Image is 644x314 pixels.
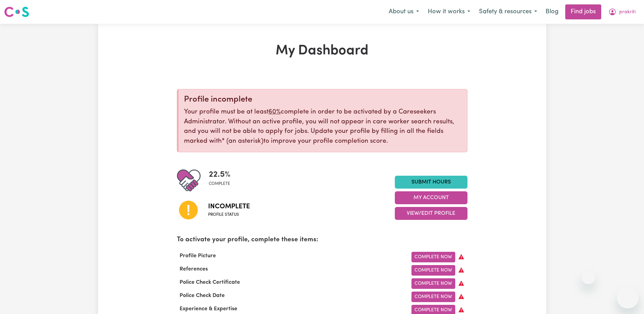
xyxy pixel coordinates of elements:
a: Find jobs [565,4,601,19]
button: View/Edit Profile [395,207,467,220]
a: Complete Now [411,252,455,262]
span: Police Check Certificate [177,280,243,285]
button: How it works [423,5,475,19]
p: To activate your profile, complete these items: [177,235,467,245]
a: Complete Now [411,278,455,289]
div: Profile incomplete [184,95,462,105]
p: Your profile must be at least complete in order to be activated by a Careseekers Administrator. W... [184,107,462,146]
a: Complete Now [411,292,455,302]
button: About us [384,5,423,19]
a: Blog [541,4,563,19]
button: My Account [604,5,640,19]
img: Careseekers logo [4,6,29,18]
button: My Account [395,191,467,204]
a: Submit Hours [395,176,467,189]
a: Complete Now [411,265,455,276]
span: Profile status [208,212,250,218]
span: References [177,266,210,272]
span: an asterisk [222,138,263,144]
span: Experience & Expertise [177,306,240,312]
span: Police Check Date [177,293,227,298]
u: 60% [269,109,281,115]
iframe: Button to launch messaging window [617,287,639,309]
span: Incomplete [208,202,250,212]
span: Profile Picture [177,253,219,259]
div: Profile completeness: 22.5% [209,169,236,192]
span: complete [209,181,231,187]
span: prakriti [619,8,636,16]
span: 22.5 % [209,169,231,181]
h1: My Dashboard [177,43,467,59]
iframe: Close message [582,271,595,284]
button: Safety & resources [475,5,541,19]
a: Careseekers logo [4,4,29,20]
